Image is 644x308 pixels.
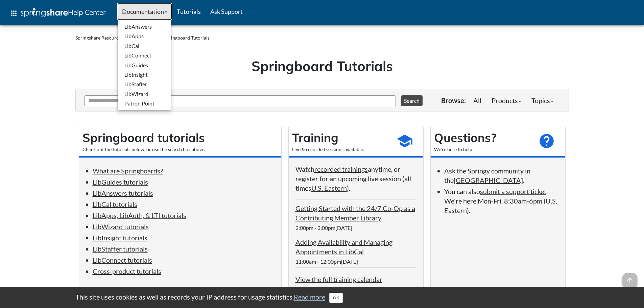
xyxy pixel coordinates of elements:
a: Adding Availability and Managing Appointments in LibCal [295,238,392,256]
h2: Questions? [434,129,531,146]
a: LibConnect tutorials [93,256,152,264]
a: Patron Point [118,99,171,108]
p: Watch anytime, or register for an upcoming live session (all times ). [295,164,416,193]
a: U.S. Eastern [311,184,347,192]
a: recorded trainings [314,165,368,173]
a: LibApps [118,31,171,41]
li: You can also . We're here Mon-Fri, 8:30am-6pm (U.S. Eastern). [444,187,558,215]
span: 2:00pm - 3:00pm[DATE] [295,224,352,231]
a: All [468,94,486,107]
a: LibApps, LibAuth, & LTI tutorials [93,211,186,219]
a: What are Springboards? [93,167,163,175]
a: Read more [294,293,325,301]
div: Live & recorded sessions available. [292,146,389,153]
a: LibInsight tutorials [93,234,147,242]
a: LibGuides tutorials [93,178,148,186]
a: Cross-product tutorials [93,267,161,275]
a: LibGuides [118,61,171,70]
p: Browse: [441,96,466,105]
span: arrow_upward [622,273,637,288]
span: apps [10,9,18,17]
a: LibStaffer tutorials [93,245,148,253]
a: Topics [526,94,558,107]
a: [GEOGRAPHIC_DATA] [454,176,523,184]
a: LibConnect [118,51,171,60]
a: LibStaffer [118,79,171,89]
div: This site uses cookies as well as records your IP address for usage statistics. [69,292,576,303]
a: submit a support ticket [480,187,546,195]
a: LibCal tutorials [93,200,137,208]
a: LibCal [118,41,171,51]
h2: Springboard tutorials [82,129,278,146]
h2: Training [292,129,389,146]
button: Search [401,95,423,106]
h1: Springboard Tutorials [80,56,564,75]
a: Documentation [117,3,172,20]
a: arrow_upward [622,274,637,282]
span: school [396,133,413,149]
li: Ask the Springy community in the . [444,166,558,185]
div: Check out the tutorials below, or use the search box above. [82,146,278,153]
div: We're here to help! [434,146,531,153]
img: Springshare [21,8,68,17]
a: Products [486,94,526,107]
a: LibAnswers tutorials [93,189,153,197]
a: View the full training calendar [295,275,382,283]
a: LibInsight [118,70,171,79]
a: LibAnswers [118,22,171,31]
a: LibWizard [118,89,171,99]
a: Getting Started with the 24/7 Co-Op as a Contributing Member Library [295,204,415,222]
span: 11:00am - 12:00pm[DATE] [295,258,358,265]
a: Ask Support [206,3,247,20]
button: Close [329,293,343,303]
a: apps Help Center [5,3,111,23]
span: help [538,133,555,149]
li: Springboard Tutorials [158,34,210,41]
span: Help Center [68,8,106,17]
a: Tutorials [172,3,206,20]
a: LibWizard tutorials [93,222,149,231]
a: Springshare Resources [75,35,123,41]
